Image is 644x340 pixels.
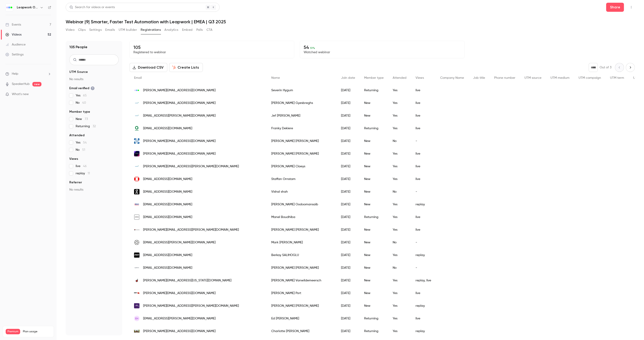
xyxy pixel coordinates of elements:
[141,26,161,34] button: Registrations
[336,97,360,109] div: [DATE]
[134,227,139,232] img: nirvanasolutions.com
[411,274,436,287] div: replay, live
[411,135,436,147] div: -
[134,189,139,194] img: on-running.com
[494,76,515,79] span: Phone number
[411,198,436,211] div: replay
[69,86,95,91] span: Email verified
[69,70,88,74] span: UTM Source
[134,214,139,220] img: hitachisolutions.com
[76,140,87,145] span: Yes
[411,236,436,249] div: -
[388,97,411,109] div: Yes
[388,325,411,338] div: Yes
[473,76,485,79] span: Job title
[134,126,139,131] img: georges.be
[66,26,74,34] button: Video
[388,122,411,135] div: Yes
[388,160,411,173] div: Yes
[267,223,336,236] div: [PERSON_NAME] [PERSON_NAME]
[550,76,570,79] span: UTM medium
[143,88,216,93] span: [PERSON_NAME][EMAIL_ADDRESS][DOMAIN_NAME]
[12,82,30,86] a: SpeakerHub
[411,223,436,236] div: live
[388,287,411,299] div: Yes
[411,109,436,122] div: live
[360,223,388,236] div: New
[360,198,388,211] div: New
[364,76,384,79] span: Member type
[267,185,336,198] div: Vishal shah
[12,92,29,97] span: What's new
[143,304,239,308] span: [PERSON_NAME][EMAIL_ADDRESS][PERSON_NAME][DOMAIN_NAME]
[143,253,192,258] span: [EMAIL_ADDRESS][DOMAIN_NAME]
[69,157,78,161] span: Views
[134,151,139,156] img: mphasis.com
[5,32,22,37] div: Videos
[411,173,436,185] div: live
[66,19,635,24] h1: Webinar |9| Smarter, Faster Test Automation with Leapwork | EMEA | Q3 2025
[360,211,388,223] div: Returning
[134,100,139,106] img: umicore.com
[267,147,336,160] div: [PERSON_NAME] [PERSON_NAME]
[360,97,388,109] div: New
[143,113,216,118] span: [EMAIL_ADDRESS][PERSON_NAME][DOMAIN_NAME]
[143,215,192,220] span: [EMAIL_ADDRESS][DOMAIN_NAME]
[411,185,436,198] div: -
[336,287,360,299] div: [DATE]
[76,93,87,98] span: Yes
[267,211,336,223] div: Manel Boudhiba
[143,177,192,182] span: [EMAIL_ADDRESS][DOMAIN_NAME]
[388,135,411,147] div: No
[267,97,336,109] div: [PERSON_NAME] Gyesbreghs
[310,46,315,50] span: 51 %
[336,84,360,97] div: [DATE]
[360,249,388,261] div: New
[134,330,139,333] img: bham.ac.uk
[579,76,601,79] span: UTM campaign
[5,22,21,27] div: Events
[134,113,139,118] img: eu.umicore.com
[46,92,51,96] iframe: Noticeable Trigger
[388,198,411,211] div: Yes
[267,249,336,261] div: Berkay SALIHOGLU
[134,176,139,182] img: trygghansa.se
[5,72,51,76] li: help-dropdown-opener
[388,147,411,160] div: Yes
[411,249,436,261] div: replay
[336,223,360,236] div: [DATE]
[267,274,336,287] div: [PERSON_NAME] Vanwildemeersch
[388,84,411,97] div: Yes
[267,261,336,274] div: [PERSON_NAME] [PERSON_NAME]
[143,227,239,232] span: [PERSON_NAME][EMAIL_ADDRESS][PERSON_NAME][DOMAIN_NAME]
[134,303,139,309] img: midwich.com
[336,312,360,325] div: [DATE]
[388,109,411,122] div: Yes
[336,122,360,135] div: [DATE]
[360,122,388,135] div: Returning
[267,287,336,299] div: [PERSON_NAME] Port
[143,101,216,105] span: [PERSON_NAME][EMAIL_ADDRESS][DOMAIN_NAME]
[6,4,13,11] img: Leapwork Online Event
[336,261,360,274] div: [DATE]
[105,26,115,34] button: Emails
[69,44,87,50] h1: 105 People
[304,50,461,55] p: Watched webinar
[32,82,41,86] span: new
[267,173,336,185] div: Staffan Ornstam
[6,329,20,334] span: Premium
[388,261,411,274] div: No
[76,124,96,129] span: Returning
[411,211,436,223] div: live
[336,173,360,185] div: [DATE]
[12,72,18,76] span: Help
[23,330,51,333] span: Plan usage
[388,274,411,287] div: Yes
[388,249,411,261] div: Yes
[69,187,119,192] p: No results
[76,148,85,152] span: No
[360,236,388,249] div: New
[360,160,388,173] div: New
[83,94,87,97] span: 65
[82,148,85,151] span: 51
